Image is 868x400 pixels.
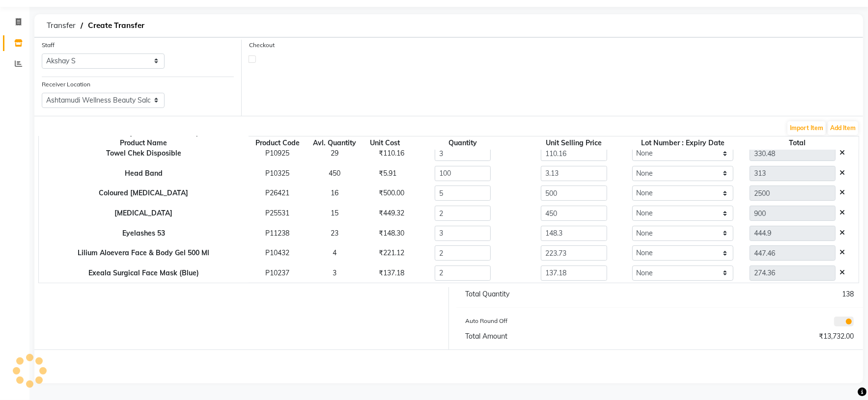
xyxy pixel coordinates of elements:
th: Product Code [249,136,307,150]
th: Head Band [39,163,249,184]
th: Total [736,136,859,150]
button: Import Item [787,121,826,135]
div: ₹148.30 [371,228,398,239]
td: P10237 [249,263,307,283]
th: Product Name [39,136,249,150]
td: P10925 [249,143,307,163]
div: ₹137.18 [371,268,398,278]
span: Create Transfer [83,17,149,34]
div: ₹5.91 [371,168,398,179]
th: Exeala Surgical Face Mask (Blue) [39,263,249,283]
div: 138 [660,289,861,299]
th: Lilium Aloevera Face & Body Gel 500 Ml [39,243,249,263]
th: Unit Selling Price [518,136,630,150]
th: Lot Number : Expiry Date [630,136,736,150]
th: [MEDICAL_DATA] [39,203,249,223]
div: ₹500.00 [371,188,398,198]
div: 4 [318,248,352,258]
div: ₹110.16 [371,148,398,159]
div: ₹13,732.00 [660,331,861,342]
th: Avl. Quantity [307,136,363,150]
label: Auto Round Off [466,317,508,325]
label: Staff [42,41,55,50]
div: ₹221.12 [371,248,398,258]
div: 29 [318,148,352,159]
th: Unit Cost [363,136,407,150]
td: P25531 [249,203,307,223]
td: P10325 [249,163,307,184]
th: Coloured [MEDICAL_DATA] [39,184,249,204]
div: 16 [318,188,352,198]
td: P11238 [249,223,307,243]
th: Eyelashes 53 [39,223,249,243]
button: Add Item [828,121,858,135]
label: Checkout [249,41,275,50]
div: Total Amount [458,331,660,342]
td: P26421 [249,184,307,204]
label: Receiver Location [42,80,90,89]
div: 3 [318,268,352,278]
div: 15 [318,208,352,218]
div: Total Quantity [458,289,660,299]
div: 23 [318,228,352,239]
th: Quantity [407,136,518,150]
span: Transfer [42,17,81,34]
div: ₹449.32 [371,208,398,218]
div: 450 [318,168,352,179]
td: P10432 [249,243,307,263]
th: Towel Chek Disposible [39,143,249,163]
